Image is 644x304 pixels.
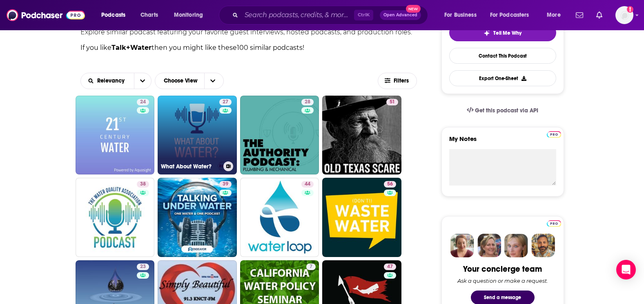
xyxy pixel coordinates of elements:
span: 24 [140,98,146,106]
input: Search podcasts, credits, & more... [241,9,354,22]
button: open menu [168,9,214,22]
div: Open Intercom Messenger [616,260,636,279]
a: Show notifications dropdown [573,8,586,22]
span: 28 [305,98,310,106]
img: Podchaser Pro [547,220,561,227]
a: Pro website [547,219,561,227]
span: New [406,5,421,13]
a: 56 [322,178,401,257]
button: Choose View [155,73,224,89]
span: 27 [223,98,228,106]
span: For Business [444,9,477,21]
span: 39 [223,180,228,188]
a: 38 [76,178,155,257]
span: Monitoring [174,9,203,21]
a: 51 [322,96,401,175]
span: 38 [140,180,146,188]
span: Relevancy [97,78,127,84]
a: 27 [219,99,232,105]
span: 44 [305,180,310,188]
img: User Profile [615,6,633,24]
a: Show notifications dropdown [593,8,606,22]
img: Sydney Profile [450,234,474,257]
a: 39 [158,178,237,257]
a: Contact This Podcast [449,48,556,64]
label: My Notes [449,135,556,149]
button: tell me why sparkleTell Me Why [449,24,556,41]
button: Export One-Sheet [449,70,556,86]
a: 56 [384,181,396,188]
strong: Talk+Water [111,44,152,51]
img: Podchaser Pro [547,131,561,138]
a: 7 [306,264,316,270]
span: Filters [394,78,410,84]
div: Ask a question or make a request. [457,277,548,284]
button: open menu [134,73,151,89]
span: For Podcasters [490,9,529,21]
a: 24 [137,99,149,105]
img: tell me why sparkle [484,30,490,36]
img: Barbara Profile [477,234,501,257]
span: Get this podcast via API [475,107,538,114]
p: If you like then you might like these 100 similar podcasts ! [80,42,417,53]
span: 7 [310,263,312,271]
h3: What About Water? [161,163,220,170]
a: Pro website [547,130,561,138]
span: Ctrl K [354,10,373,20]
h2: Choose View [155,73,229,89]
a: 28 [301,99,314,105]
a: 51 [386,99,398,105]
span: Logged in as veronica.smith [615,6,633,24]
div: Search podcasts, credits, & more... [227,6,436,25]
a: 38 [137,181,149,188]
span: 47 [387,263,393,271]
span: Tell Me Why [493,30,521,36]
button: Filters [378,73,417,89]
a: 47 [384,264,396,270]
a: 24 [76,96,155,175]
span: Open Advanced [383,13,417,17]
button: open menu [81,78,134,84]
a: 28 [240,96,319,175]
h2: Choose List sort [80,73,152,89]
a: Get this podcast via API [460,101,545,121]
button: open menu [96,9,136,22]
span: 51 [390,98,395,106]
a: 44 [301,181,314,188]
button: open menu [541,9,571,22]
a: 23 [137,264,149,270]
a: 27What About Water? [158,96,237,175]
img: Jon Profile [531,234,555,257]
span: 56 [387,180,393,188]
a: 44 [240,178,319,257]
a: Charts [135,9,163,22]
span: More [547,9,561,21]
button: Show profile menu [615,6,633,24]
img: Podchaser - Follow, Share and Rate Podcasts [7,7,85,23]
span: Charts [140,9,158,21]
span: Choose View [157,74,204,88]
span: 23 [140,263,146,271]
button: open menu [439,9,487,22]
button: open menu [485,9,541,22]
button: Open AdvancedNew [380,10,421,20]
img: Jules Profile [504,234,528,257]
p: Explore similar podcast featuring your favorite guest interviews, hosted podcasts, and production... [80,28,417,36]
div: Your concierge team [463,264,542,274]
a: 39 [219,181,232,188]
span: Podcasts [101,9,125,21]
svg: Add a profile image [627,6,633,13]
